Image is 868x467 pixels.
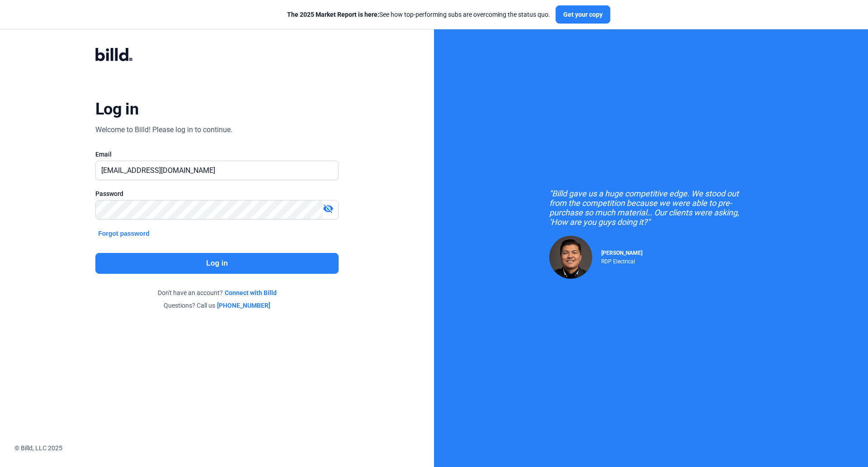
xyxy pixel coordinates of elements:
[95,99,138,119] div: Log in
[95,150,339,159] div: Email
[95,189,339,198] div: Password
[217,301,270,310] a: [PHONE_NUMBER]
[287,10,550,19] div: See how top-performing subs are overcoming the status quo.
[95,301,339,310] div: Questions? Call us
[556,5,610,24] button: Get your copy
[225,288,277,297] a: Connect with Billd
[549,189,753,227] div: "Billd gave us a huge competitive edge. We stood out from the competition because we were able to...
[95,124,232,135] div: Welcome to Billd! Please log in to continue.
[95,288,339,297] div: Don't have an account?
[549,236,592,279] img: Raul Pacheco
[287,11,379,18] span: The 2025 Market Report is here:
[95,253,339,274] button: Log in
[95,229,152,238] button: Forgot password
[323,203,334,214] mat-icon: visibility_off
[601,256,642,265] div: RDP Electrical
[601,250,642,256] span: [PERSON_NAME]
